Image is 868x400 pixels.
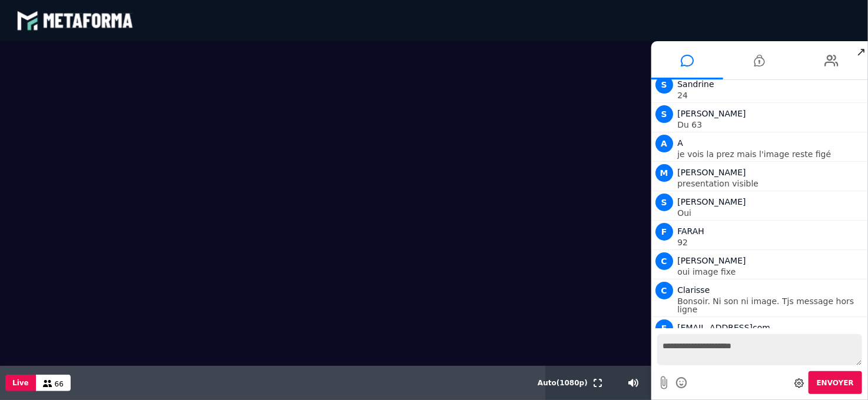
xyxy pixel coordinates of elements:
[678,323,771,332] span: [EMAIL_ADDRESS]com
[678,226,705,236] span: FARAH
[817,379,854,387] span: Envoyer
[678,91,866,99] p: 24
[678,179,866,188] p: presentation visible
[678,197,746,206] span: [PERSON_NAME]
[655,252,673,270] span: C
[678,79,714,89] span: Sandrine
[678,268,866,276] p: oui image fixe
[5,375,36,391] button: Live
[809,371,862,394] button: Envoyer
[655,194,673,211] span: S
[678,109,746,118] span: [PERSON_NAME]
[678,285,710,295] span: Clarisse
[655,76,673,94] span: S
[535,366,590,400] button: Auto(1080p)
[655,223,673,241] span: F
[678,297,866,314] p: Bonsoir. Ni son ni image. Tjs message hors ligne
[538,379,588,387] span: Auto ( 1080 p)
[655,135,673,152] span: A
[55,380,64,388] span: 66
[854,41,868,62] span: ↗
[678,138,684,148] span: A
[655,105,673,123] span: S
[678,238,866,246] p: 92
[655,282,673,299] span: C
[678,168,746,177] span: [PERSON_NAME]
[655,319,673,337] span: F
[678,256,746,265] span: [PERSON_NAME]
[655,164,673,182] span: M
[678,150,866,158] p: je vois la prez mais l'image reste figé
[678,121,866,129] p: Du 63
[678,209,866,217] p: Oui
